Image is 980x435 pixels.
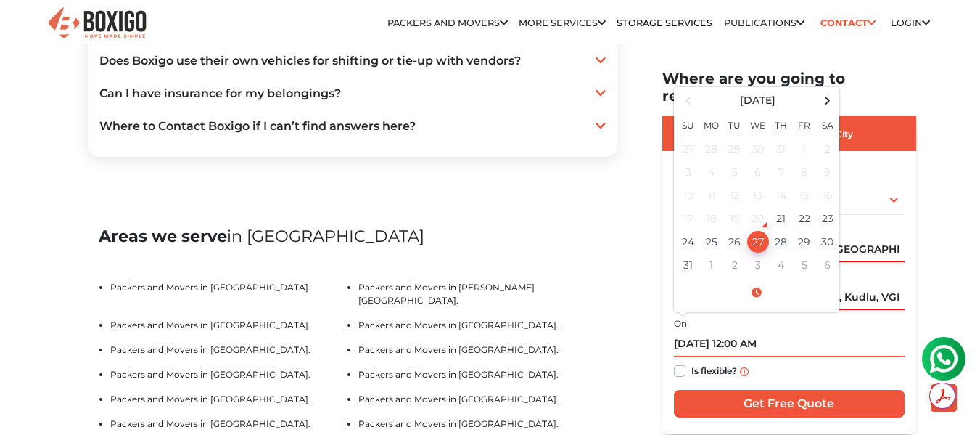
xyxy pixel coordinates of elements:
a: Packers and Movers in [GEOGRAPHIC_DATA]. [358,394,559,404]
th: Tu [723,111,746,137]
a: Storage Services [617,17,712,28]
span: Previous Month [678,91,698,110]
label: Is flexible? [691,362,737,378]
span: in [GEOGRAPHIC_DATA] [227,226,424,246]
a: Packers and Movers in [GEOGRAPHIC_DATA]. [110,369,310,380]
img: whatsapp-icon.svg [15,15,44,44]
a: Can I have insurance for my belongings? [99,85,606,102]
img: Boxigo [46,6,148,41]
a: Packers and Movers in [GEOGRAPHIC_DATA]. [110,320,310,330]
img: info [740,367,749,375]
input: Get Free Quote [674,390,905,418]
a: Login [891,17,930,28]
th: Select Month [700,90,816,111]
th: Th [770,111,793,137]
th: Su [677,111,700,137]
a: Packers and Movers in [GEOGRAPHIC_DATA]. [110,394,310,404]
a: Packers and Movers [387,17,508,28]
a: Packers and Movers in [GEOGRAPHIC_DATA]. [358,320,559,330]
a: Packers and Movers in [GEOGRAPHIC_DATA]. [358,418,559,429]
a: More services [519,17,606,28]
a: Where to Contact Boxigo if I can’t find answers here? [99,118,606,135]
th: Sa [816,111,839,137]
th: Mo [700,111,723,137]
input: Moving date [674,332,905,357]
a: Packers and Movers in [PERSON_NAME][GEOGRAPHIC_DATA]. [358,282,535,306]
th: Fr [793,111,816,137]
th: We [746,111,770,137]
a: Packers and Movers in [GEOGRAPHIC_DATA]. [110,418,310,429]
span: Next Month [818,91,837,110]
a: Publications [724,17,804,28]
a: Packers and Movers in [GEOGRAPHIC_DATA]. [358,344,559,355]
a: Contact [815,12,880,34]
div: 20 [747,208,769,229]
h2: Areas we serve [99,227,606,246]
a: Packers and Movers in [GEOGRAPHIC_DATA]. [358,369,559,380]
label: On [674,317,687,330]
a: Does Boxigo use their own vehicles for shifting or tie-up with vendors? [99,52,606,70]
h2: Where are you going to relocate? [662,70,916,105]
a: Select Time [677,286,836,299]
a: Packers and Movers in [GEOGRAPHIC_DATA]. [110,344,310,355]
a: Packers and Movers in [GEOGRAPHIC_DATA]. [110,282,310,293]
